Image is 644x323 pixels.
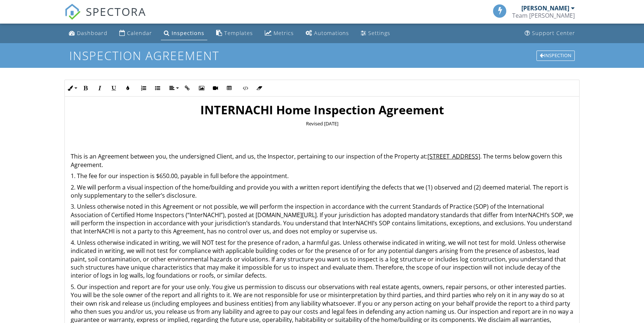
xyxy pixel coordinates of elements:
[151,81,165,95] button: Unordered List
[71,152,573,169] p: This is an Agreement between you, the undersigned Client, and us, the Inspector, pertaining to ou...
[107,81,121,95] button: Underline (⌘U)
[368,29,390,37] div: Settings
[224,29,253,37] div: Templates
[71,239,573,280] p: 4. Unless otherwise indicated in writing, we will NOT test for the presence of radon, a harmful g...
[252,81,266,95] button: Clear Formatting
[116,27,155,40] a: Calendar
[314,29,349,37] div: Automations
[71,120,573,127] p: Revised [DATE]
[536,52,575,58] a: Inspection
[427,152,480,160] span: [STREET_ADDRESS]
[65,81,79,95] button: Inline Style
[522,27,578,40] a: Support Center
[127,29,152,37] div: Calendar
[512,12,575,19] div: Team Rigoli
[532,29,575,37] div: Support Center
[86,4,146,19] span: SPECTORA
[77,29,108,37] div: Dashboard
[536,51,575,61] div: Inspection
[358,27,393,40] a: Settings
[274,29,294,37] div: Metrics
[69,49,575,62] h1: Inspection Agreement
[71,183,573,200] p: 2. We will perform a visual inspection of the home/building and provide you with a written report...
[93,81,107,95] button: Italic (⌘I)
[222,81,236,95] button: Insert Table
[79,81,93,95] button: Bold (⌘B)
[64,10,146,25] a: SPECTORA
[208,81,222,95] button: Insert Video
[66,27,110,40] a: Dashboard
[521,4,569,12] div: [PERSON_NAME]
[262,27,297,40] a: Metrics
[121,81,135,95] button: Colors
[213,27,256,40] a: Templates
[194,81,208,95] button: Insert Image (⌘P)
[71,202,573,236] p: 3. Unless otherwise noted in this Agreement or not possible, we will perform the inspection in ac...
[238,81,252,95] button: Code View
[161,27,207,40] a: Inspections
[303,27,352,40] a: Automations (Basic)
[71,172,573,180] p: 1. The fee for our inspection is $650.00, payable in full before the appointment.
[166,81,180,95] button: Align
[172,29,204,37] div: Inspections
[64,4,81,20] img: The Best Home Inspection Software - Spectora
[71,103,573,117] h1: INTERNACHI Home Inspection Agreement
[180,81,194,95] button: Insert Link (⌘K)
[137,81,151,95] button: Ordered List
